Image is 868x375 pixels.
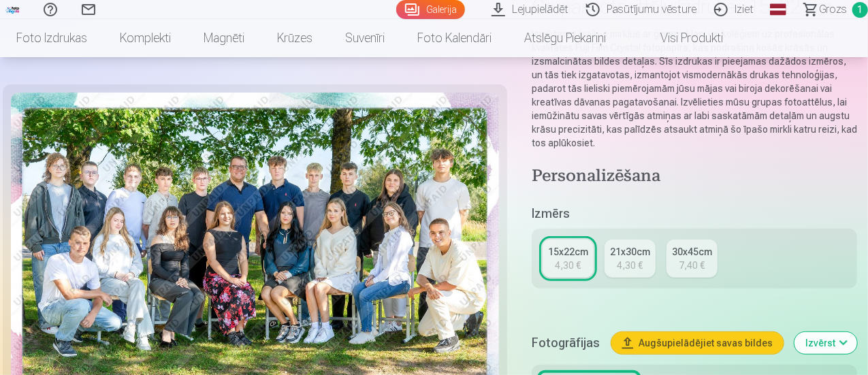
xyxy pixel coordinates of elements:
[605,240,656,278] a: 21x30cm4,30 €
[622,19,739,57] a: Visi produkti
[679,259,705,272] div: 7,40 €
[611,332,784,354] button: Augšupielādējiet savas bildes
[556,259,581,272] div: 4,30 €
[610,245,650,259] div: 21x30cm
[532,333,600,353] h5: Fotogrāfijas
[532,204,857,223] h5: Izmērs
[548,245,588,259] div: 15x22cm
[508,19,622,57] a: Atslēgu piekariņi
[401,19,508,57] a: Foto kalendāri
[852,2,868,18] span: 1
[329,19,401,57] a: Suvenīri
[794,332,857,354] button: Izvērst
[672,245,712,259] div: 30x45cm
[261,19,329,57] a: Krūzes
[532,27,857,150] p: Iemūžiniet īpašus mirkļus ar ģimeni, klasi vai kolēģiem uz profesionālas kvalitātes Fuji Film Cry...
[187,19,261,57] a: Magnēti
[103,19,187,57] a: Komplekti
[819,1,847,18] span: Grozs
[532,166,857,188] h4: Personalizēšana
[617,259,643,272] div: 4,30 €
[543,240,594,278] a: 15x22cm4,30 €
[5,5,20,14] img: /fa1
[666,240,718,278] a: 30x45cm7,40 €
